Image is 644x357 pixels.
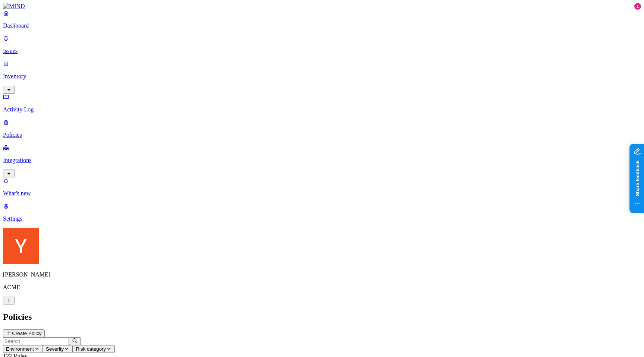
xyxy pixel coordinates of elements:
p: ACME [3,284,641,291]
input: Search [3,337,69,345]
div: 1 [634,3,641,10]
p: What's new [3,190,641,197]
button: Create Policy [3,329,45,337]
p: Activity Log [3,106,641,113]
span: Environment [6,346,34,352]
a: MIND [3,3,641,10]
a: Dashboard [3,10,641,29]
p: Integrations [3,157,641,164]
img: MIND [3,3,25,10]
h2: Policies [3,312,641,322]
a: What's new [3,177,641,197]
a: Settings [3,203,641,222]
p: Issues [3,48,641,54]
span: Risk category [76,346,106,352]
a: Integrations [3,144,641,176]
p: Dashboard [3,22,641,29]
a: Activity Log [3,94,641,113]
p: Inventory [3,73,641,80]
p: Policies [3,132,641,138]
img: Yoav Shaked [3,228,39,264]
a: Policies [3,119,641,138]
span: Severity [46,346,64,352]
p: Settings [3,215,641,222]
p: [PERSON_NAME] [3,271,641,278]
a: Inventory [3,60,641,92]
a: Issues [3,35,641,54]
